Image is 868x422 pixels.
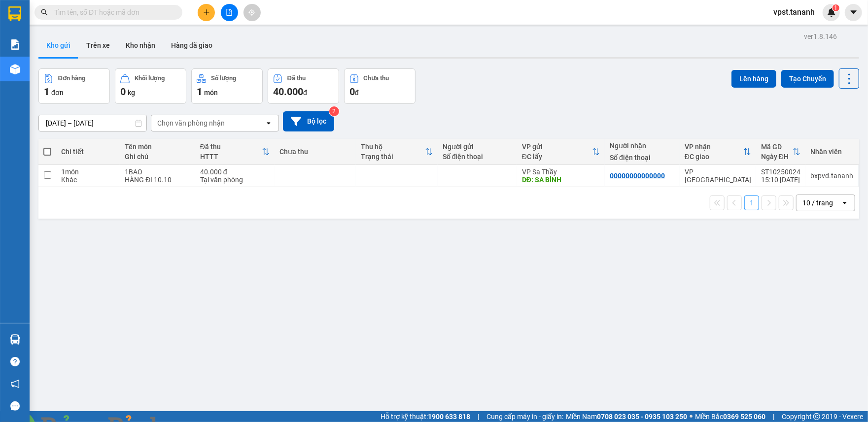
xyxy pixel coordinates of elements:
span: aim [248,9,255,16]
th: Toggle SortBy [195,139,275,165]
div: 1BAO [125,168,190,176]
div: ĐC lấy [522,153,592,161]
img: warehouse-icon [10,64,20,74]
div: HTTT [200,153,262,161]
span: search [41,9,48,16]
button: caret-down [845,4,862,21]
input: Tìm tên, số ĐT hoặc mã đơn [54,7,171,18]
span: Miền Nam [566,411,687,422]
button: Khối lượng0kg [115,68,186,104]
th: Toggle SortBy [756,139,805,165]
button: Kho nhận [118,33,163,57]
div: 00000000000000 [610,172,665,180]
th: Toggle SortBy [356,139,437,165]
div: ver 1.8.146 [804,31,837,42]
img: warehouse-icon [10,334,20,345]
div: bxpvd.tananh [810,172,853,180]
div: Người nhận [610,142,675,150]
div: 1 món [61,168,115,176]
button: Đã thu40.000đ [268,68,339,104]
sup: 2 [329,106,339,116]
span: | [773,411,774,422]
input: Select a date range. [39,115,146,131]
span: 0 [349,86,355,97]
span: copyright [813,413,820,420]
div: Chưa thu [364,75,389,82]
div: Khác [61,176,115,184]
div: Trạng thái [361,153,424,161]
strong: 0708 023 035 - 0935 103 250 [597,413,687,421]
div: Đơn hàng [58,75,85,82]
button: Đơn hàng1đơn [38,68,110,104]
div: Chọn văn phòng nhận [157,118,225,128]
button: Bộ lọc [283,111,334,131]
div: Người gửi [443,143,512,151]
button: aim [243,4,261,21]
span: vpst.tananh [765,6,823,18]
th: Toggle SortBy [517,139,605,165]
strong: 0369 525 060 [723,413,765,421]
div: ĐC giao [685,153,743,161]
button: Hàng đã giao [163,33,220,57]
sup: 1 [833,4,839,11]
span: 0 [120,86,126,97]
span: message [10,401,20,411]
div: Số điện thoại [610,154,675,162]
div: Tại văn phòng [200,176,270,184]
button: Chưa thu0đ [344,68,416,104]
div: Khối lượng [135,75,165,82]
div: ST10250024 [761,168,800,176]
button: plus [198,4,215,21]
div: 40.000 đ [200,168,270,176]
span: 1 [197,86,202,97]
span: kg [128,89,135,97]
svg: open [841,199,849,207]
div: Chưa thu [279,148,351,156]
div: Đã thu [287,75,306,82]
div: Đã thu [200,143,262,151]
button: 1 [744,195,759,210]
span: question-circle [10,357,20,366]
div: HÀNG ĐI 10.10 [125,176,190,184]
div: VP gửi [522,143,592,151]
span: ⚪️ [690,415,693,419]
div: Mã GD [761,143,793,151]
th: Toggle SortBy [680,139,756,165]
span: đ [303,89,307,97]
div: 10 / trang [802,198,833,208]
div: Nhân viên [810,148,853,156]
div: VP [GEOGRAPHIC_DATA] [685,168,751,184]
img: solution-icon [10,39,20,50]
div: DĐ: SA BÌNH [522,176,600,184]
img: icon-new-feature [827,8,836,17]
div: 15:10 [DATE] [761,176,800,184]
div: VP nhận [685,143,743,151]
span: caret-down [849,8,858,17]
span: | [478,411,479,422]
strong: 1900 633 818 [428,413,470,421]
div: Ghi chú [125,153,190,161]
span: đơn [51,89,64,97]
span: đ [355,89,359,97]
span: món [204,89,218,97]
span: Hỗ trợ kỹ thuật: [381,411,470,422]
img: logo-vxr [8,6,21,21]
span: Cung cấp máy in - giấy in: [486,411,563,422]
span: 1 [834,4,837,11]
span: notification [10,379,20,389]
span: Miền Bắc [695,411,765,422]
div: Thu hộ [361,143,424,151]
div: VP Sa Thầy [522,168,600,176]
span: plus [203,9,210,16]
button: Trên xe [78,33,118,57]
span: 40.000 [273,86,303,97]
div: Tên món [125,143,190,151]
div: Số lượng [211,75,236,82]
button: Tạo Chuyến [781,70,834,88]
button: Kho gửi [38,33,78,57]
button: Lên hàng [731,70,776,88]
span: 1 [44,86,49,97]
button: file-add [221,4,238,21]
span: file-add [226,9,233,16]
button: Số lượng1món [191,68,263,104]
